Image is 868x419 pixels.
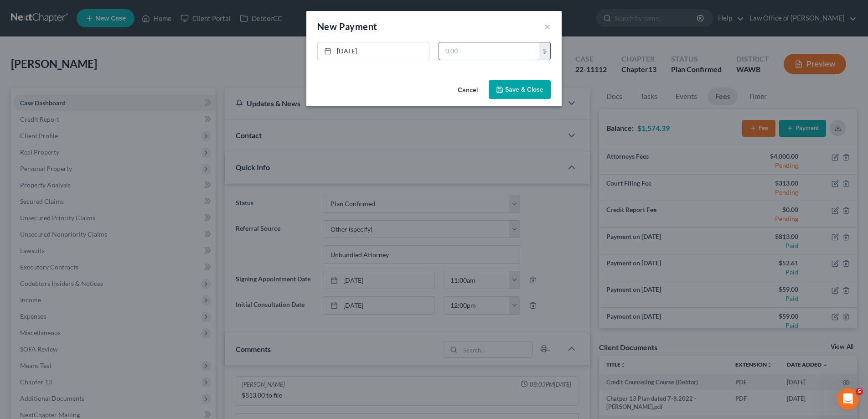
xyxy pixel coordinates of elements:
span: 5 [856,388,863,395]
span: New Payment [317,21,377,32]
a: [DATE] [318,42,429,60]
button: Save & Close [489,80,551,99]
iframe: Intercom live chat [837,388,859,410]
input: 0.00 [439,42,539,60]
div: $ [539,42,550,60]
button: × [544,21,551,32]
button: Cancel [450,81,485,99]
